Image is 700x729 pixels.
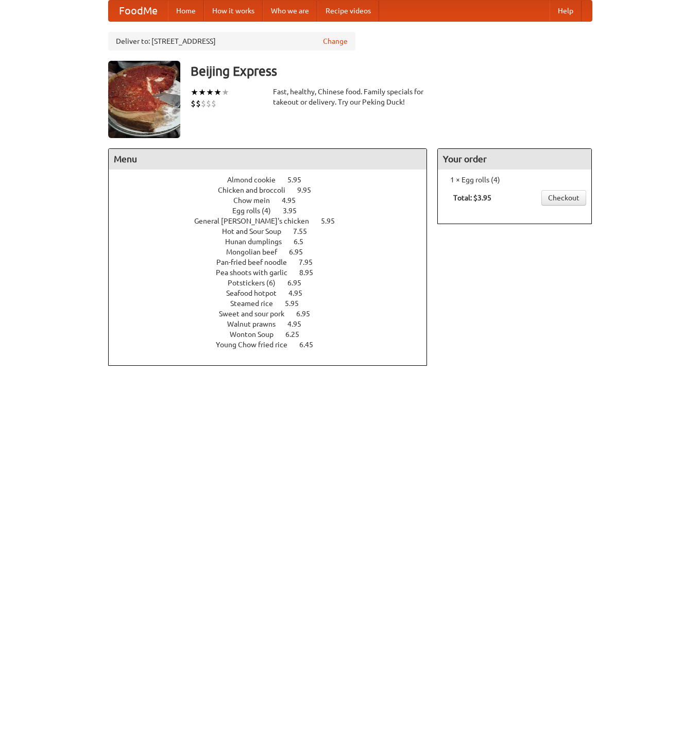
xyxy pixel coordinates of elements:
[299,258,323,266] span: 7.95
[232,207,316,215] a: Egg rolls (4) 3.95
[226,248,322,256] a: Mongolian beef 6.95
[218,186,296,194] span: Chicken and broccoli
[216,258,332,266] a: Pan-fried beef noodle 7.95
[222,227,326,235] a: Hot and Sour Soup 7.55
[233,196,280,205] span: Chow mein
[109,1,168,21] a: FoodMe
[541,190,586,206] a: Checkout
[285,299,309,308] span: 5.95
[227,176,286,184] span: Almond cookie
[230,299,283,308] span: Steamed rice
[219,310,329,318] a: Sweet and sour pork 6.95
[216,268,332,277] a: Pea shoots with garlic 8.95
[285,330,310,338] span: 6.25
[263,1,317,21] a: Who we are
[191,87,198,98] li: ★
[453,194,491,202] b: Total: $3.95
[216,341,332,349] a: Young Chow fried rice 6.45
[109,149,427,169] h4: Menu
[299,341,323,349] span: 6.45
[168,1,204,21] a: Home
[216,258,297,266] span: Pan-fried beef noodle
[323,36,348,46] a: Change
[287,320,312,328] span: 4.95
[294,238,314,246] span: 6.5
[299,268,323,277] span: 8.95
[201,98,206,109] li: $
[317,1,379,21] a: Recipe videos
[289,248,313,256] span: 6.95
[232,207,281,215] span: Egg rolls (4)
[287,279,312,287] span: 6.95
[230,330,284,338] span: Wonton Soup
[194,217,354,225] a: General [PERSON_NAME]'s chicken 5.95
[226,289,287,297] span: Seafood hotpot
[108,61,180,138] img: angular.jpg
[438,149,591,169] h4: Your order
[218,186,330,194] a: Chicken and broccoli 9.95
[222,227,292,235] span: Hot and Sour Soup
[321,217,345,225] span: 5.95
[225,238,322,246] a: Hunan dumplings 6.5
[191,98,196,109] li: $
[228,279,286,287] span: Potstickers (6)
[227,176,320,184] a: Almond cookie 5.95
[108,32,355,50] div: Deliver to: [STREET_ADDRESS]
[216,268,298,277] span: Pea shoots with garlic
[227,320,320,328] a: Walnut prawns 4.95
[214,87,221,98] li: ★
[287,176,312,184] span: 5.95
[273,87,428,107] div: Fast, healthy, Chinese food. Family specials for takeout or delivery. Try our Peking Duck!
[206,98,211,109] li: $
[204,1,263,21] a: How it works
[228,279,320,287] a: Potstickers (6) 6.95
[226,289,321,297] a: Seafood hotpot 4.95
[283,207,307,215] span: 3.95
[297,186,321,194] span: 9.95
[282,196,306,205] span: 4.95
[198,87,206,98] li: ★
[293,227,317,235] span: 7.55
[227,320,286,328] span: Walnut prawns
[230,330,318,338] a: Wonton Soup 6.25
[233,196,315,205] a: Chow mein 4.95
[216,341,298,349] span: Young Chow fried rice
[225,238,292,246] span: Hunan dumplings
[221,87,229,98] li: ★
[296,310,320,318] span: 6.95
[443,175,586,185] li: 1 × Egg rolls (4)
[191,61,592,81] h3: Beijing Express
[206,87,214,98] li: ★
[550,1,582,21] a: Help
[230,299,318,308] a: Steamed rice 5.95
[219,310,295,318] span: Sweet and sour pork
[226,248,287,256] span: Mongolian beef
[194,217,319,225] span: General [PERSON_NAME]'s chicken
[211,98,216,109] li: $
[196,98,201,109] li: $
[288,289,313,297] span: 4.95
